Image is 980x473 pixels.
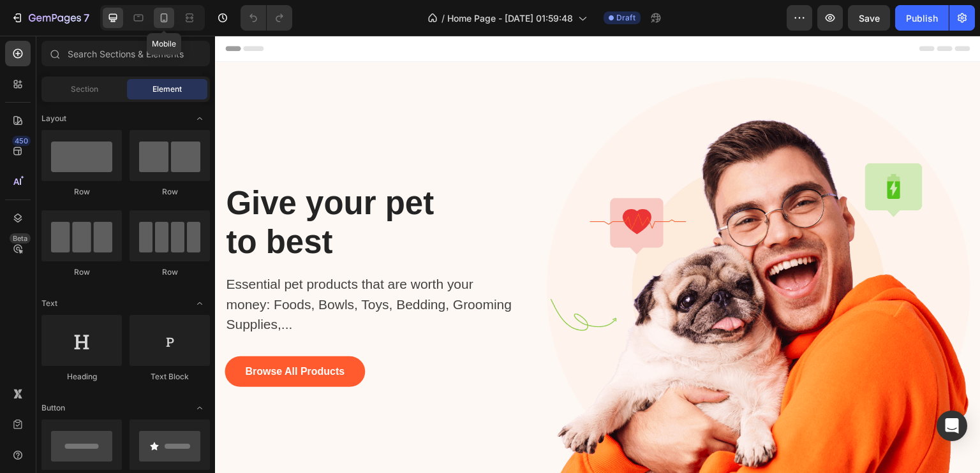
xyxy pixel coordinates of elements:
[71,84,98,95] span: Section
[130,266,210,278] div: Row
[41,186,122,198] div: Row
[215,36,980,473] iframe: Design area
[616,12,635,24] span: Draft
[906,11,938,25] div: Publish
[41,113,66,124] span: Layout
[41,298,57,309] span: Text
[12,136,31,146] div: 450
[442,11,445,25] span: /
[447,11,573,25] span: Home Page - [DATE] 01:59:48
[937,411,967,441] div: Open Intercom Messenger
[41,371,122,382] div: Heading
[5,5,95,31] button: 7
[41,402,65,414] span: Button
[130,371,210,382] div: Text Block
[41,41,210,66] input: Search Sections & Elements
[189,293,210,314] span: Toggle open
[84,10,89,25] p: 7
[152,84,182,95] span: Element
[859,13,880,24] span: Save
[41,266,122,278] div: Row
[332,42,756,466] img: Alt Image
[189,398,210,418] span: Toggle open
[848,5,890,31] button: Save
[130,186,210,198] div: Row
[895,5,949,31] button: Publish
[189,108,210,129] span: Toggle open
[10,233,31,244] div: Beta
[241,5,292,31] div: Undo/Redo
